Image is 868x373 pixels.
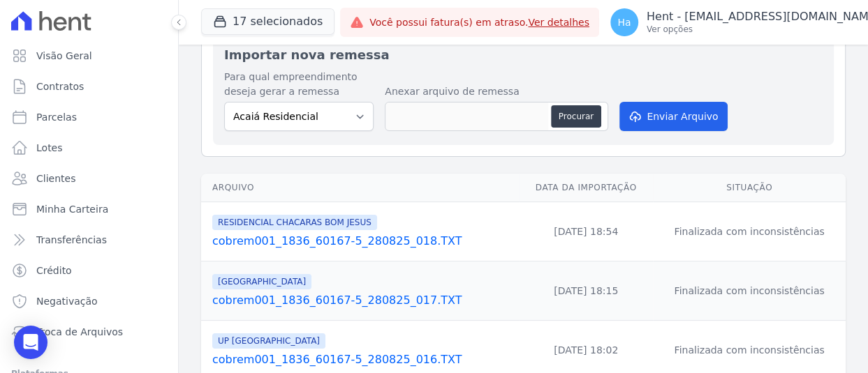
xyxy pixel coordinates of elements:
span: Crédito [36,264,72,277]
td: [DATE] 18:15 [519,261,653,321]
span: Você possui fatura(s) em atraso. [369,15,589,30]
span: Parcelas [36,110,77,124]
div: Open Intercom Messenger [14,326,47,359]
a: Visão Geral [6,42,172,70]
h2: Importar nova remessa [224,45,823,64]
span: Transferências [36,233,107,247]
a: Minha Carteira [6,195,172,223]
button: 17 selecionados [201,8,334,35]
span: Contratos [36,79,84,93]
button: Enviar Arquivo [619,102,727,131]
span: Lotes [36,141,63,155]
th: Situação [653,174,846,202]
span: Troca de Arquivos [36,325,123,339]
span: Negativação [36,294,98,308]
a: Negativação [6,287,172,315]
td: [DATE] 18:54 [519,202,653,261]
a: cobrem001_1836_60167-5_280825_016.TXT [212,351,513,368]
a: Transferências [6,226,172,254]
a: Ver detalhes [528,17,589,28]
span: Minha Carteira [36,202,108,216]
td: Finalizada com inconsistências [653,202,846,261]
span: Ha [617,17,631,27]
label: Anexar arquivo de remessa [385,84,608,99]
button: Procurar [551,105,601,128]
span: Visão Geral [36,49,92,63]
th: Arquivo [201,174,519,202]
span: Clientes [36,172,75,185]
a: cobrem001_1836_60167-5_280825_018.TXT [212,233,513,250]
span: [GEOGRAPHIC_DATA] [212,274,311,289]
a: Crédito [6,257,172,284]
a: cobrem001_1836_60167-5_280825_017.TXT [212,292,513,309]
label: Para qual empreendimento deseja gerar a remessa [224,70,374,99]
span: UP [GEOGRAPHIC_DATA] [212,333,325,349]
a: Contratos [6,73,172,100]
span: RESIDENCIAL CHACARAS BOM JESUS [212,215,377,230]
a: Troca de Arquivos [6,318,172,346]
th: Data da Importação [519,174,653,202]
a: Lotes [6,134,172,162]
a: Parcelas [6,103,172,131]
td: Finalizada com inconsistências [653,261,846,321]
a: Clientes [6,165,172,192]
